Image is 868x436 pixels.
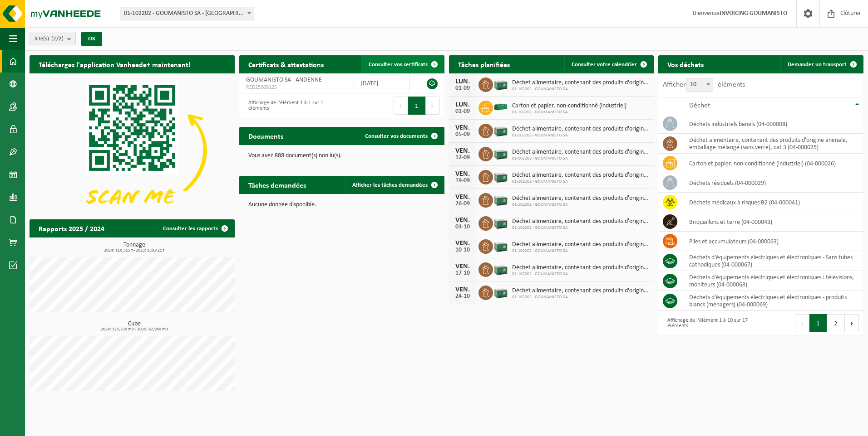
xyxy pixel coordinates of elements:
[512,172,650,179] span: Déchet alimentaire, contenant des produits d'origine animale, emballage mélangé ...
[454,101,472,108] div: LUN.
[246,84,347,91] span: RED25009125
[845,314,859,332] button: Next
[454,78,472,85] div: LUN.
[512,156,650,161] span: 01-102202 - GOUMANISTO SA
[361,55,444,73] a: Consulter vos certificats
[454,155,472,161] div: 12-09
[512,149,650,156] span: Déchet alimentaire, contenant des produits d'origine animale, emballage mélangé ...
[663,313,756,333] div: Affichage de l'élément 1 à 10 sur 17 éléments
[512,241,650,248] span: Déchet alimentaire, contenant des produits d'origine animale, emballage mélangé ...
[512,179,650,184] span: 01-102202 - GOUMANISTO SA
[682,134,863,154] td: déchet alimentaire, contenant des produits d'origine animale, emballage mélangé (sans verre), cat...
[358,127,444,145] a: Consulter vos documents
[34,248,235,253] span: 2024: 110,515 t - 2025: 150,421 t
[248,153,435,159] p: Vous avez 888 document(s) non lu(s).
[156,219,234,237] a: Consulter les rapports
[512,195,650,202] span: Déchet alimentaire, contenant des produits d'origine animale, emballage mélangé ...
[369,62,428,68] span: Consulter vos certificats
[239,176,315,194] h2: Tâches demandées
[493,169,508,184] img: PB-LB-0680-HPE-GN-01
[454,286,472,293] div: VEN.
[365,133,428,139] span: Consulter vos documents
[493,145,508,161] img: PB-LB-0680-HPE-GN-01
[493,284,508,300] img: PB-LB-0680-HPE-GN-01
[449,55,519,73] h2: Tâches planifiées
[493,192,508,207] img: PB-LB-0680-HPE-GN-01
[512,102,626,110] span: Carton et papier, non-conditionné (industriel)
[454,224,472,230] div: 03-10
[682,271,863,291] td: déchets d'équipements électriques et électroniques : télévisions, moniteurs (04-000068)
[454,240,472,247] div: VEN.
[454,247,472,253] div: 10-10
[564,55,653,73] a: Consulter votre calendrier
[34,327,235,332] span: 2024: 325,720 m3 - 2025: 82,960 m3
[493,215,508,230] img: PB-LB-0680-HPE-GN-01
[682,193,863,212] td: déchets médicaux à risques B2 (04-000041)
[35,32,64,46] span: Site(s)
[788,62,847,68] span: Demander un transport
[493,76,508,92] img: PB-LB-0680-HPE-GN-01
[686,78,713,91] span: 10
[30,55,200,73] h2: Téléchargez l'application Vanheede+ maintenant!
[454,178,472,184] div: 19-09
[682,154,863,173] td: carton et papier, non-conditionné (industriel) (04-000026)
[454,85,472,92] div: 01-09
[663,81,745,88] label: Afficher éléments
[512,202,650,208] span: 01-102202 - GOUMANISTO SA
[454,201,472,207] div: 26-09
[493,238,508,253] img: PB-LB-0680-HPE-GN-01
[394,97,408,115] button: Previous
[682,232,863,251] td: Piles et accumulateurs (04-000063)
[408,97,426,115] button: 1
[512,225,650,231] span: 01-102202 - GOUMANISTO SA
[682,212,863,232] td: briquaillons et terre (04-000043)
[493,261,508,276] img: PB-LB-0680-HPE-GN-01
[454,108,472,115] div: 01-09
[682,251,863,271] td: déchets d'équipements électriques et électroniques - Sans tubes cathodiques (04-000067)
[512,218,650,225] span: Déchet alimentaire, contenant des produits d'origine animale, emballage mélangé ...
[512,79,650,87] span: Déchet alimentaire, contenant des produits d'origine animale, emballage mélangé ...
[239,127,292,145] h2: Documents
[827,314,845,332] button: 2
[512,126,650,133] span: Déchet alimentaire, contenant des produits d'origine animale, emballage mélangé ...
[244,96,337,116] div: Affichage de l'élément 1 à 1 sur 1 éléments
[780,55,863,73] a: Demander un transport
[352,182,428,188] span: Afficher les tâches demandées
[493,122,508,138] img: PB-LB-0680-HPE-GN-01
[454,147,472,155] div: VEN.
[51,36,64,42] count: (2/2)
[512,87,650,92] span: 01-102202 - GOUMANISTO SA
[686,78,713,92] span: 10
[454,263,472,270] div: VEN.
[689,102,710,109] span: Déchet
[246,77,322,83] span: GOUMANISTO SA - ANDENNE
[454,217,472,224] div: VEN.
[572,62,637,68] span: Consulter votre calendrier
[512,295,650,300] span: 01-102202 - GOUMANISTO SA
[30,73,235,227] img: Download de VHEPlus App
[682,291,863,311] td: déchets d'équipements électriques et électroniques - produits blancs (ménagers) (04-000069)
[81,32,102,46] button: OK
[426,97,440,115] button: Next
[720,10,787,17] strong: INVOICING GOUMANISTO
[454,293,472,300] div: 24-10
[795,314,809,332] button: Previous
[239,55,333,73] h2: Certificats & attestations
[493,99,508,115] img: HK-XZ-20-GN-00
[34,242,235,253] h3: Tonnage
[120,7,254,20] span: 01-102202 - GOUMANISTO SA - ANDENNE
[512,271,650,277] span: 01-102202 - GOUMANISTO SA
[454,131,472,138] div: 05-09
[512,287,650,295] span: Déchet alimentaire, contenant des produits d'origine animale, emballage mélangé ...
[454,170,472,178] div: VEN.
[809,314,827,332] button: 1
[682,173,863,193] td: déchets résiduels (04-000029)
[345,176,444,194] a: Afficher les tâches demandées
[34,321,235,332] h3: Cube
[454,194,472,201] div: VEN.
[248,202,435,208] p: Aucune donnée disponible.
[512,110,626,115] span: 01-102202 - GOUMANISTO SA
[658,55,713,73] h2: Vos déchets
[120,7,254,20] span: 01-102202 - GOUMANISTO SA - ANDENNE
[512,248,650,254] span: 01-102202 - GOUMANISTO SA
